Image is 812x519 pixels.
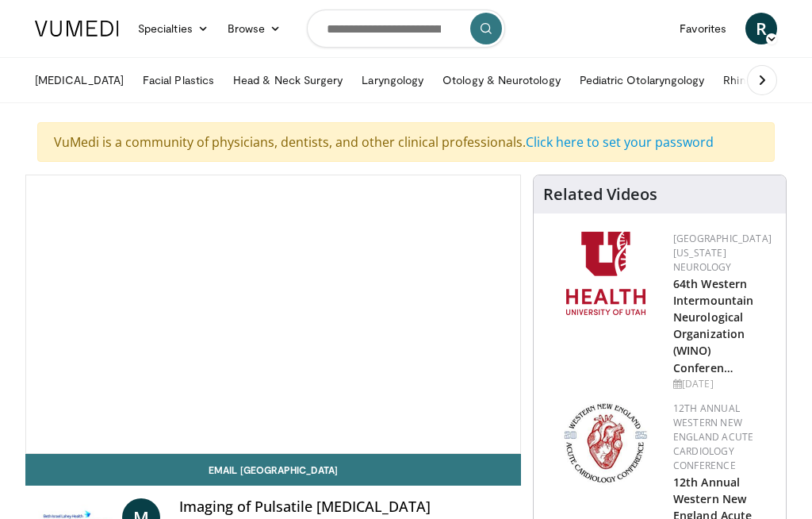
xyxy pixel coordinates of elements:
[673,377,773,391] div: [DATE]
[673,402,753,472] a: 12th Annual Western New England Acute Cardiology Conference
[218,13,291,44] a: Browse
[133,64,224,96] a: Facial Plastics
[224,64,352,96] a: Head & Neck Surgery
[433,64,569,96] a: Otology & Neurotology
[352,64,433,96] a: Laryngology
[566,232,645,315] img: f6362829-b0a3-407d-a044-59546adfd345.png.150x105_q85_autocrop_double_scale_upscale_version-0.2.png
[307,10,505,48] input: Search topics, interventions
[570,64,714,96] a: Pediatric Otolaryngology
[26,175,520,453] video-js: Video Player
[543,185,657,204] h4: Related Videos
[673,232,772,274] a: [GEOGRAPHIC_DATA][US_STATE] Neurology
[179,498,508,516] h4: Imaging of Pulsatile [MEDICAL_DATA]
[745,13,777,44] a: R
[25,454,521,486] a: Email [GEOGRAPHIC_DATA]
[670,13,736,44] a: Favorites
[35,21,119,37] img: VuMedi Logo
[561,402,649,485] img: 0954f259-7907-4053-a817-32a96463ecc8.png.150x105_q85_autocrop_double_scale_upscale_version-0.2.png
[37,122,775,162] div: VuMedi is a community of physicians, dentists, and other clinical professionals.
[526,133,714,151] a: Click here to set your password
[673,276,753,375] a: 64th Western Intermountain Neurological Organization (WINO) Conferen…
[128,13,218,44] a: Specialties
[25,64,133,96] a: [MEDICAL_DATA]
